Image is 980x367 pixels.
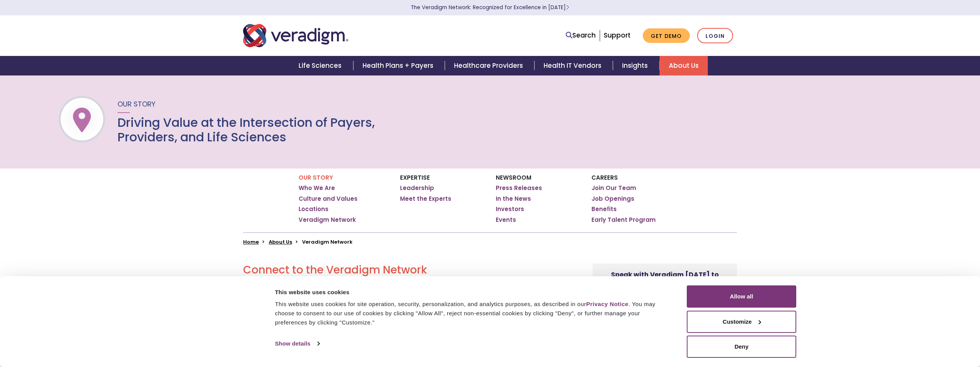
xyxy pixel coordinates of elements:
a: Get Demo [643,28,690,43]
button: Allow all [687,285,796,308]
a: In the News [496,195,531,203]
a: Login [697,28,733,44]
a: Press Releases [496,184,542,192]
a: Who We Are [299,184,335,192]
a: Privacy Notice [586,301,628,307]
a: Life Sciences [289,56,353,75]
a: Benefits [591,205,617,213]
strong: Speak with Veradigm [DATE] to request a demonstration or for more information on how we can help ... [602,270,727,311]
a: Job Openings [591,195,634,203]
div: This website uses cookies for site operation, security, personalization, and analytics purposes, ... [275,300,670,327]
a: Search [566,30,596,41]
a: Health IT Vendors [534,56,613,75]
a: About Us [660,56,708,75]
h1: Driving Value at the Intersection of Payers, Providers, and Life Sciences [118,115,376,145]
a: Insights [613,56,659,75]
a: Support [604,31,630,40]
a: The Veradigm Network: Recognized for Excellence in [DATE]Learn More [411,4,569,11]
a: Healthcare Providers [445,56,534,75]
a: Health Plans + Payers [353,56,445,75]
a: Events [496,216,516,224]
img: Veradigm logo [243,23,348,48]
a: Culture and Values [299,195,358,203]
a: Show details [275,338,319,349]
h2: Connect to the Veradigm Network [243,264,556,277]
button: Deny [687,336,796,358]
a: Early Talent Program [591,216,656,224]
a: About Us [269,238,292,246]
a: Locations [299,205,328,213]
a: Join Our Team [591,184,636,192]
div: This website uses cookies [275,288,670,297]
a: Veradigm Network [299,216,356,224]
span: Our Story [118,99,155,109]
span: Learn More [566,4,569,11]
button: Customize [687,311,796,333]
a: Home [243,238,259,246]
a: Leadership [400,184,434,192]
a: Investors [496,205,524,213]
a: Meet the Experts [400,195,451,203]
